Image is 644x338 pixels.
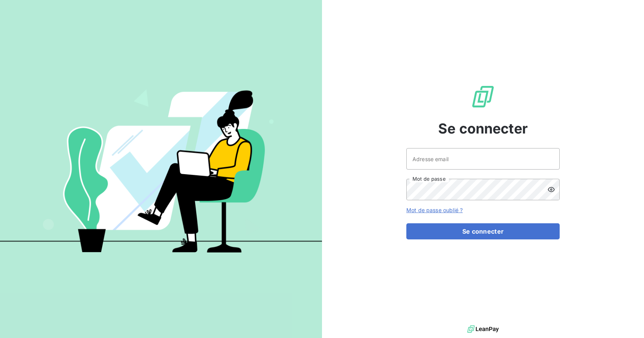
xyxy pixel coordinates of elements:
[406,207,463,213] a: Mot de passe oublié ?
[406,148,560,170] input: placeholder
[467,323,499,335] img: logo
[438,118,528,139] span: Se connecter
[471,84,495,109] img: Logo LeanPay
[406,223,560,239] button: Se connecter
